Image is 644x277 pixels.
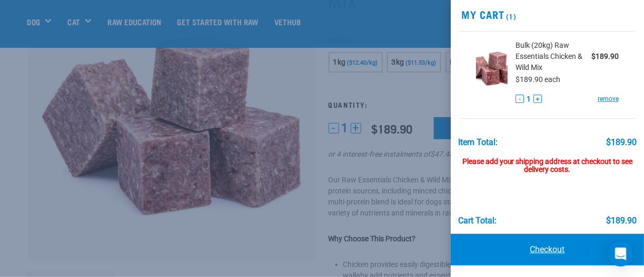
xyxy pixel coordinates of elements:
span: 1 [527,94,531,105]
button: + [533,95,542,103]
span: $189.90 each [516,75,560,84]
strong: $189.90 [591,52,619,60]
button: - [516,95,524,103]
div: Open Intercom Messenger [608,241,633,266]
div: Item Total: [458,138,498,147]
a: Checkout [451,234,644,265]
div: Cart total: [458,216,497,225]
div: Please add your shipping address at checkout to see delivery costs. [458,147,637,175]
h2: My Cart [451,8,644,20]
div: $189.90 [606,216,637,225]
img: Raw Essentials Chicken & Wild Mix [476,40,508,94]
a: remove [598,94,619,104]
span: Bulk (20kg) Raw Essentials Chicken & Wild Mix [516,40,591,73]
div: $189.90 [606,138,637,147]
span: (1) [504,14,517,18]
